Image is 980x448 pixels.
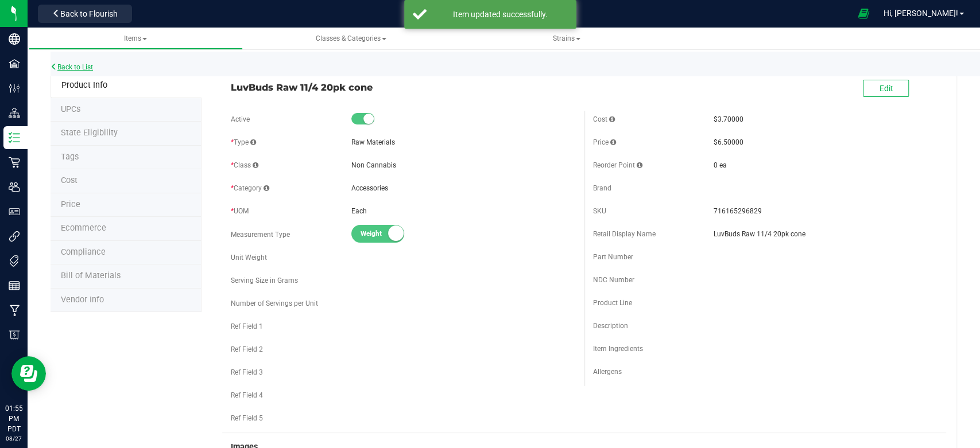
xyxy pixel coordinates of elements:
[231,80,575,94] span: LuvBuds Raw 11/4 20pk cone
[61,223,106,233] span: Ecommerce
[61,247,106,257] span: Compliance
[61,104,80,114] span: Tag
[61,176,78,185] span: Cost
[9,58,20,69] inline-svg: Facilities
[124,34,147,42] span: Items
[714,206,938,216] span: 716165296829
[850,2,876,25] span: Open Ecommerce Menu
[231,368,263,376] span: Ref Field 3
[351,207,367,215] span: Each
[5,403,22,434] p: 01:55 PM PDT
[231,322,263,330] span: Ref Field 1
[61,128,118,138] span: Tag
[38,5,132,23] button: Back to Flourish
[714,138,743,146] span: $6.50000
[593,115,615,123] span: Cost
[714,115,743,123] span: $3.70000
[351,184,388,192] span: Accessories
[9,305,20,316] inline-svg: Manufacturing
[231,299,318,307] span: Number of Servings per Unit
[593,207,606,215] span: SKU
[9,33,20,45] inline-svg: Company
[593,161,642,169] span: Reorder Point
[231,345,263,353] span: Ref Field 2
[231,115,250,123] span: Active
[9,329,20,341] inline-svg: Billing
[5,434,22,443] p: 08/27
[351,161,396,169] span: Non Cannabis
[9,206,20,217] inline-svg: User Roles
[884,9,958,18] span: Hi, [PERSON_NAME]!
[593,299,632,307] span: Product Line
[316,34,386,42] span: Classes & Categories
[231,184,269,192] span: Category
[714,229,938,239] span: LuvBuds Raw 11/4 20pk cone
[11,356,46,391] iframe: Resource center
[60,9,118,18] span: Back to Flourish
[593,184,611,192] span: Brand
[61,271,121,281] span: Bill of Materials
[9,107,20,119] inline-svg: Distribution
[593,230,656,238] span: Retail Display Name
[61,295,104,305] span: Vendor Info
[231,276,298,285] span: Serving Size in Grams
[593,322,628,330] span: Description
[593,138,616,146] span: Price
[361,225,412,242] span: Weight
[714,161,727,169] span: 0 ea
[231,254,267,262] span: Unit Weight
[863,80,909,97] button: Edit
[9,255,20,267] inline-svg: Tags
[433,9,568,20] div: Item updated successfully.
[553,34,580,42] span: Strains
[593,345,643,353] span: Item Ingredients
[61,200,80,209] span: Price
[351,138,395,146] span: Raw Materials
[9,231,20,242] inline-svg: Integrations
[9,83,20,94] inline-svg: Configuration
[593,253,633,261] span: Part Number
[593,368,622,376] span: Allergens
[9,280,20,291] inline-svg: Reports
[231,161,258,169] span: Class
[9,181,20,193] inline-svg: Users
[231,231,290,239] span: Measurement Type
[879,84,893,93] span: Edit
[51,63,93,71] a: Back to List
[61,80,107,90] span: Product Info
[231,414,263,422] span: Ref Field 5
[231,138,256,146] span: Type
[231,207,249,215] span: UOM
[9,132,20,143] inline-svg: Inventory
[9,157,20,168] inline-svg: Retail
[593,276,634,284] span: NDC Number
[231,391,263,399] span: Ref Field 4
[61,152,79,162] span: Tag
